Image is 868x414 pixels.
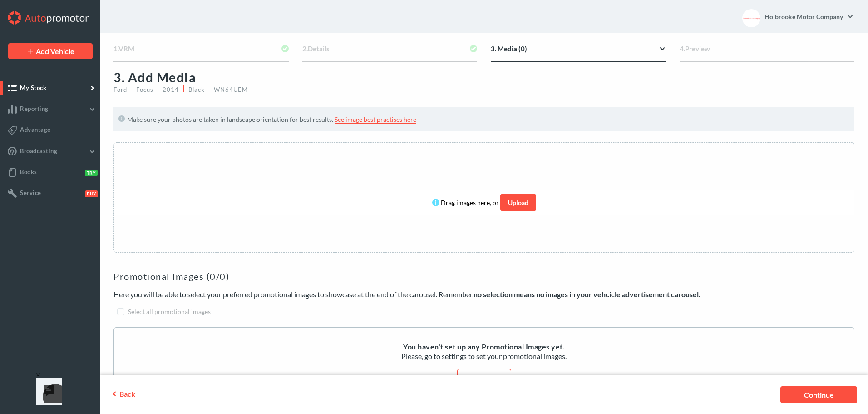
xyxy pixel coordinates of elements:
[20,168,37,175] span: Books
[113,45,118,53] span: 1.
[500,194,536,211] a: Upload
[132,85,158,92] li: Focus
[441,199,499,206] span: Drag images here, or
[764,7,854,25] a: Holbrooke Motor Company
[457,369,511,386] button: Go to settings
[113,271,854,282] div: Promotional Images (0/0)
[113,85,132,92] li: Ford
[335,115,416,124] span: See image best practises here
[111,390,154,399] a: Back
[8,43,93,59] a: Add Vehicle
[114,328,854,400] div: scrollable content
[780,386,857,403] a: Continue
[20,105,49,112] span: Reporting
[128,342,839,351] span: You haven't set up any Promotional Images yet.
[20,189,41,196] span: Service
[680,45,685,53] span: 4.
[127,115,333,123] span: Make sure your photos are taken in landscape orientation for best results.
[85,170,98,176] span: Try
[473,290,700,299] b: no selection means no images in your vehcicle advertisement carousel.
[184,85,209,92] li: Black
[432,197,536,206] button: Drag images here, or Upload
[209,85,252,92] li: WN64UEM
[302,45,308,53] span: 2.
[680,44,855,62] div: Preview
[113,289,854,300] div: Here you will be able to select your preferred promotional images to showcase at the end of the c...
[119,389,135,398] span: Back
[113,44,289,62] div: VRM
[36,47,74,55] span: Add Vehicle
[401,352,567,360] span: Please, go to settings to set your promotional images.
[83,169,96,176] button: Try
[20,84,46,91] span: My Stock
[31,373,70,412] iframe: Front Chat
[85,190,98,197] span: Buy
[302,44,478,62] div: Details
[20,126,51,133] span: Advantage
[113,62,854,85] div: 3. Add Media
[83,190,96,197] button: Buy
[114,143,854,252] div: scrollable content
[158,85,184,92] li: 2014
[491,45,496,53] span: 3.
[498,45,527,53] span: Media (0)
[20,147,57,155] span: Broadcasting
